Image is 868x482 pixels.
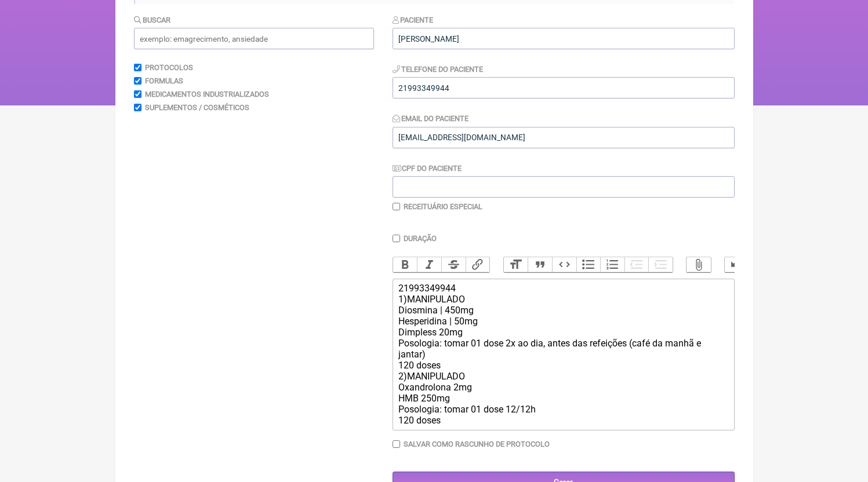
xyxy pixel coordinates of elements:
[417,257,441,272] button: Italic
[725,257,749,272] button: Undo
[398,283,728,426] div: 21993349944 1)MANIPULADO Diosmina | 450mg Hesperidina | 50mg Dimpless 20mg Posologia: tomar 01 do...
[648,257,673,272] button: Increase Level
[393,114,469,123] label: Email do Paciente
[393,16,434,24] label: Paciente
[393,164,462,173] label: CPF do Paciente
[134,16,171,24] label: Buscar
[393,65,484,74] label: Telefone do Paciente
[504,257,528,272] button: Heading
[466,257,490,272] button: Link
[134,28,374,49] input: exemplo: emagrecimento, ansiedade
[145,103,249,112] label: Suplementos / Cosméticos
[576,257,601,272] button: Bullets
[552,257,576,272] button: Code
[404,440,550,448] label: Salvar como rascunho de Protocolo
[145,63,193,72] label: Protocolos
[404,202,482,211] label: Receituário Especial
[145,76,183,85] label: Formulas
[441,257,466,272] button: Strikethrough
[687,257,711,272] button: Attach Files
[624,257,649,272] button: Decrease Level
[528,257,552,272] button: Quote
[393,257,417,272] button: Bold
[145,90,269,98] label: Medicamentos Industrializados
[600,257,624,272] button: Numbers
[404,234,437,243] label: Duração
